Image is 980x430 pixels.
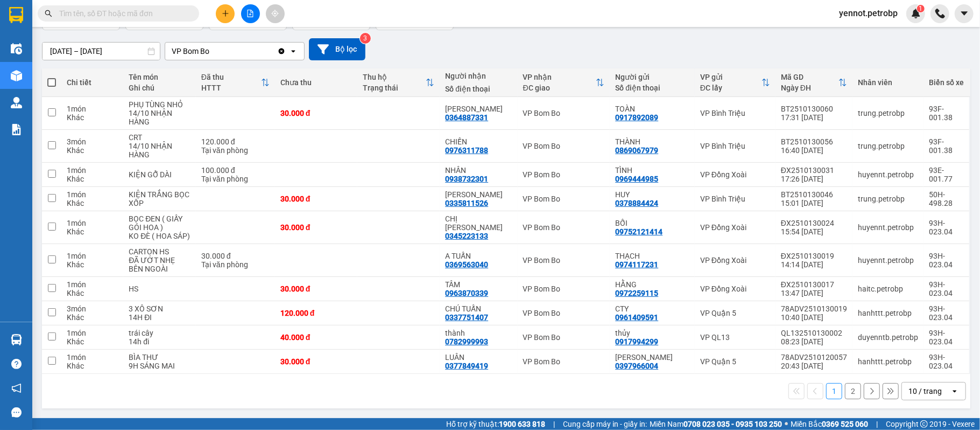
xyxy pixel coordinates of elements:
div: 0963870339 [445,289,488,297]
strong: 0369 525 060 [822,420,868,428]
span: copyright [920,420,928,428]
div: KIỆN TRẮNG BỌC XỐP [129,190,191,207]
div: VP Bom Bo [523,142,605,150]
div: VP Bom Bo [523,109,605,117]
div: ĐX2510130031 [781,166,847,175]
div: HTTT [201,84,261,92]
div: ĐX2510130017 [781,280,847,289]
div: 1 món [67,105,118,113]
div: VP Bom Bo [523,256,605,265]
div: Ghi chú [129,84,191,92]
span: plus [222,10,229,17]
div: VP Bom Bo [523,333,605,342]
div: TÌNH [615,166,689,175]
div: 0917892089 [615,113,658,122]
div: VP Bom Bo [523,357,605,366]
div: 93H-023.04 [929,280,964,297]
div: 0335811526 [445,199,488,207]
div: Người nhận [445,72,512,80]
div: VP Quận 5 [700,357,770,366]
div: 0974117231 [615,260,658,269]
div: Khác [67,146,118,155]
div: 78ADV2510130019 [781,304,847,313]
div: HẰNG [615,280,689,289]
div: 1 món [67,219,118,227]
div: Khác [67,289,118,297]
div: thủy [615,329,689,337]
div: 93H-023.04 [929,353,964,370]
div: trung.petrobp [858,109,918,117]
div: 3 món [67,304,118,313]
div: Ngày ĐH [781,84,838,92]
div: VP Đồng Xoài [700,170,770,179]
div: huyennt.petrobp [858,170,918,179]
div: 08:23 [DATE] [781,337,847,346]
strong: 1900 633 818 [499,420,545,428]
span: 1 [919,5,922,12]
div: ANH VŨ [615,353,689,362]
div: 1 món [67,353,118,362]
div: 120.000 đ [280,309,352,317]
div: LUÂN [445,353,512,362]
div: 3 XÔ SƠN [129,304,191,313]
div: ĐC lấy [700,84,762,92]
button: file-add [241,4,260,23]
div: Tên món [129,73,191,81]
div: Nhân viên [858,78,918,87]
span: Miền Bắc [791,418,868,430]
input: Selected VP Bom Bo. [210,46,211,57]
span: message [11,407,22,418]
div: THÀNH [615,137,689,146]
th: Toggle SortBy [695,68,775,97]
div: trái cây [129,329,191,337]
div: VP Bom Bo [523,195,605,203]
div: KO ĐÈ ( HOA SÁP) [129,232,191,240]
div: Số điện thoại [445,85,512,93]
div: 15:01 [DATE] [781,199,847,207]
div: 13:47 [DATE] [781,289,847,297]
span: yennot.petrobp [830,6,906,20]
div: 15:54 [DATE] [781,227,847,236]
div: BÌA THƯ [129,353,191,362]
div: HUY [615,190,689,199]
div: 30.000 đ [280,285,352,293]
div: 1 món [67,190,118,199]
div: 93H-023.04 [929,329,964,346]
sup: 3 [360,33,371,44]
svg: open [289,47,298,56]
div: Khác [67,113,118,122]
div: trung.petrobp [858,142,918,150]
div: PHỤ TÙNG NHỎ [129,100,191,109]
div: VP Đồng Xoài [700,223,770,232]
input: Tìm tên, số ĐT hoặc mã đơn [59,8,186,19]
div: Thu hộ [363,73,426,81]
div: Khác [67,199,118,207]
img: icon-new-feature [911,9,921,18]
div: Khác [67,362,118,370]
div: 93H-023.04 [929,252,964,269]
div: 9H SÁNG MAI [129,362,191,370]
div: 0345223133 [445,232,488,240]
div: 0782999993 [445,337,488,346]
div: 0972259115 [615,289,658,297]
span: Cung cấp máy in - giấy in: [563,418,647,430]
div: 1 món [67,252,118,260]
span: caret-down [960,9,969,18]
div: 93H-023.04 [929,219,964,236]
div: ANH DUY [445,105,512,113]
div: hanhttt.petrobp [858,309,918,317]
div: Chi tiết [67,78,118,87]
div: CHÚ TUẤN [445,304,512,313]
span: question-circle [11,359,22,369]
div: VP Bom Bo [523,223,605,232]
div: ĐÃ ƯỚT NHẸ BÊN NGOÀI [129,256,191,273]
img: warehouse-icon [11,43,22,54]
div: KIỆN GỖ DÀI [129,170,191,179]
div: Khác [67,260,118,269]
div: TÂM [445,280,512,289]
div: VP QL13 [700,333,770,342]
div: 40.000 đ [280,333,352,342]
button: aim [266,4,285,23]
button: plus [216,4,235,23]
div: BT2510130046 [781,190,847,199]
